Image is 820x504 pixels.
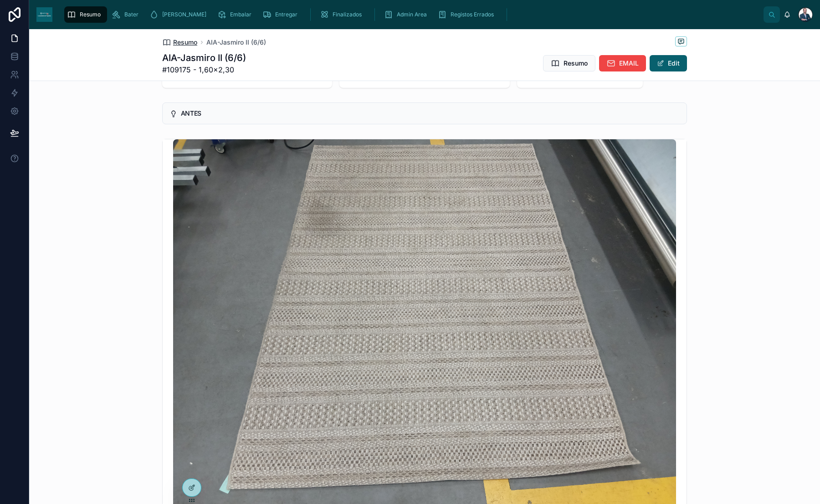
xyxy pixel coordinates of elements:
[162,64,246,75] span: #109175 - 1,60×2,30
[109,6,145,23] a: Bater
[381,6,433,23] a: Admin Area
[619,59,639,68] span: EMAIL
[162,11,206,18] span: [PERSON_NAME]
[162,51,246,64] h1: AIA-Jasmiro II (6/6)
[173,38,197,47] span: Resumo
[162,38,197,47] a: Resumo
[317,6,368,23] a: Finalizados
[147,6,213,23] a: [PERSON_NAME]
[260,6,304,23] a: Entregar
[124,11,138,18] span: Bater
[650,55,687,71] button: Edit
[275,11,297,18] span: Entregar
[64,6,107,23] a: Resumo
[206,38,266,47] a: AIA-Jasmiro II (6/6)
[80,11,101,18] span: Resumo
[181,110,679,117] h5: ANTES
[543,55,595,71] button: Resumo
[230,11,251,18] span: Embalar
[435,6,500,23] a: Registos Errados
[333,11,362,18] span: Finalizados
[451,11,494,18] span: Registos Errados
[60,5,764,25] div: scrollable content
[397,11,427,18] span: Admin Area
[599,55,646,71] button: EMAIL
[36,7,52,22] img: App logo
[215,6,258,23] a: Embalar
[564,59,588,68] span: Resumo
